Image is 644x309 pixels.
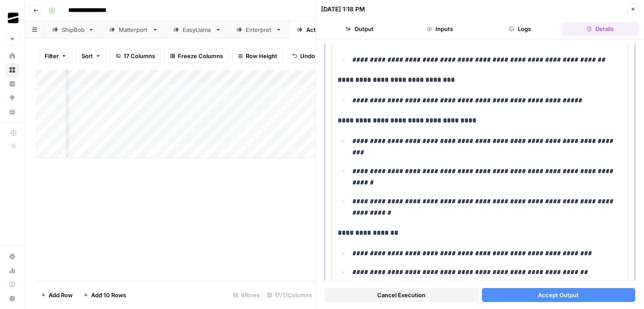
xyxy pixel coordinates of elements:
[482,288,636,302] button: Accept Output
[538,291,579,299] span: Accept Output
[325,288,478,302] button: Cancel Execution
[5,91,19,105] a: Opportunities
[232,49,283,63] button: Row Height
[178,52,223,60] span: Freeze Columns
[45,21,102,38] a: ShipBob
[287,49,321,63] button: Undo
[35,288,78,302] button: Add Row
[246,25,272,34] div: Enterpret
[110,49,161,63] button: 17 Columns
[246,52,277,60] span: Row Height
[482,22,559,36] button: Logs
[5,63,19,77] a: Browse
[562,22,639,36] button: Details
[5,250,19,264] a: Settings
[124,52,155,60] span: 17 Columns
[300,52,315,60] span: Undo
[5,49,19,63] a: Home
[78,288,131,302] button: Add 10 Rows
[230,288,263,302] div: 4 Rows
[62,25,85,34] div: ShipBob
[5,77,19,91] a: Insights
[91,291,126,299] span: Add 10 Rows
[377,291,425,299] span: Cancel Execution
[263,288,315,302] div: 17/17 Columns
[5,10,21,26] img: OGM Logo
[76,49,106,63] button: Sort
[321,22,398,36] button: Output
[45,52,59,60] span: Filter
[5,292,19,306] button: Help + Support
[102,21,166,38] a: Matterport
[49,291,73,299] span: Add Row
[5,278,19,292] a: Learning Hub
[183,25,212,34] div: EasyLlama
[39,49,72,63] button: Filter
[321,5,365,14] div: [DATE] 1:18 PM
[5,105,19,119] a: Your Data
[166,21,229,38] a: EasyLlama
[164,49,229,63] button: Freeze Columns
[119,25,149,34] div: Matterport
[5,7,19,29] button: Workspace: OGM
[229,21,289,38] a: Enterpret
[401,22,478,36] button: Inputs
[306,25,352,34] div: ActiveCampaign
[81,52,93,60] span: Sort
[289,21,369,38] a: ActiveCampaign
[5,264,19,278] a: Usage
